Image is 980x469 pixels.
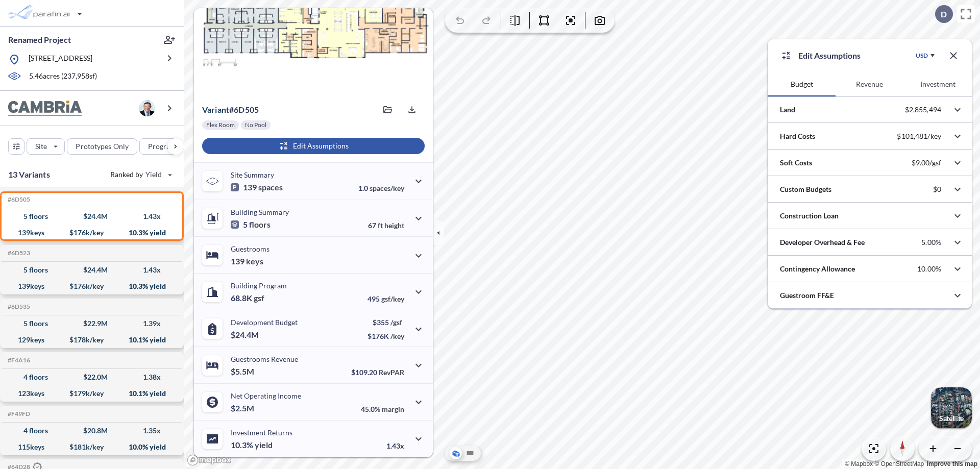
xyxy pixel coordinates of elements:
p: Soft Costs [780,158,812,168]
h5: Click to copy the code [6,303,30,310]
p: [STREET_ADDRESS] [29,53,92,66]
img: user logo [139,100,155,116]
span: gsf/key [381,294,404,303]
a: Improve this map [927,460,977,467]
p: 45.0% [361,405,404,413]
span: Variant [202,105,229,114]
p: Investment Returns [231,428,292,437]
span: floors [249,219,271,230]
h5: Click to copy the code [6,196,30,203]
h5: Click to copy the code [6,250,30,257]
p: Renamed Project [8,34,71,45]
p: Development Budget [231,318,298,327]
a: Mapbox [845,460,873,467]
p: D [941,10,947,19]
button: Site Plan [464,447,476,459]
p: 1.43x [386,441,404,450]
button: Investment [904,72,972,96]
span: yield [255,440,273,450]
h5: Click to copy the code [6,410,30,417]
p: $2,855,494 [905,105,941,114]
p: 10.3% [231,440,273,450]
button: Program [139,138,194,155]
p: Prototypes Only [76,141,129,152]
p: 67 [368,221,404,230]
p: $176K [367,332,404,340]
a: OpenStreetMap [874,460,924,467]
p: $101,481/key [897,132,941,141]
p: Construction Loan [780,211,839,221]
p: 139 [231,256,263,266]
p: Custom Budgets [780,184,831,194]
p: 5.46 acres ( 237,958 sf) [29,71,97,82]
button: Revenue [836,72,903,96]
p: 13 Variants [8,168,50,181]
p: $2.5M [231,403,256,413]
button: Switcher ImageSatellite [931,387,972,428]
span: ft [378,221,383,230]
p: 5 [231,219,271,230]
p: Developer Overhead & Fee [780,237,865,248]
span: gsf [254,293,264,303]
p: Site [35,141,47,152]
button: Budget [768,72,836,96]
span: margin [382,405,404,413]
p: $9.00/gsf [912,158,941,167]
p: 68.8K [231,293,264,303]
p: Guestroom FF&E [780,290,834,301]
p: Guestrooms Revenue [231,355,298,363]
p: Program [148,141,177,152]
span: keys [246,256,263,266]
span: Yield [145,169,162,180]
span: RevPAR [379,368,404,377]
span: /key [390,332,404,340]
p: # 6d505 [202,105,259,115]
p: $5.5M [231,366,256,377]
p: Net Operating Income [231,391,301,400]
span: /gsf [390,318,402,327]
button: Edit Assumptions [202,138,425,154]
p: Flex Room [206,121,235,129]
p: Site Summary [231,170,274,179]
h5: Click to copy the code [6,357,30,364]
img: Switcher Image [931,387,972,428]
span: spaces [258,182,283,192]
button: Aerial View [450,447,462,459]
p: $24.4M [231,330,260,340]
p: Land [780,105,795,115]
p: Building Program [231,281,287,290]
p: $355 [367,318,404,327]
div: USD [916,52,928,60]
p: 139 [231,182,283,192]
p: Edit Assumptions [798,50,861,62]
p: Satellite [939,414,964,423]
p: 5.00% [921,238,941,247]
img: BrandImage [8,101,82,116]
button: Site [27,138,65,155]
p: Hard Costs [780,131,815,141]
a: Mapbox homepage [187,454,232,466]
p: Contingency Allowance [780,264,855,274]
p: Building Summary [231,208,289,216]
p: 10.00% [917,264,941,274]
p: $109.20 [351,368,404,377]
p: No Pool [245,121,266,129]
p: $0 [933,185,941,194]
span: height [384,221,404,230]
p: Guestrooms [231,244,269,253]
button: Ranked by Yield [102,166,179,183]
span: spaces/key [370,184,404,192]
p: 495 [367,294,404,303]
button: Prototypes Only [67,138,137,155]
p: 1.0 [358,184,404,192]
